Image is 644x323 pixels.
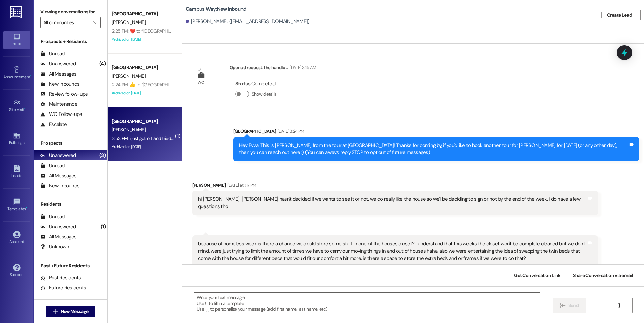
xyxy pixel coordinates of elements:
[186,6,247,13] b: Campus Way: New Inbound
[40,152,76,159] div: Unanswered
[3,97,30,115] a: Site Visit •
[3,196,30,214] a: Templates •
[34,262,107,269] div: Past + Future Residents
[112,127,146,133] span: [PERSON_NAME]
[233,128,639,137] div: [GEOGRAPHIC_DATA]
[40,213,65,220] div: Unread
[40,162,65,169] div: Unread
[30,74,31,78] span: •
[40,91,88,98] div: Review follow-ups
[40,274,81,281] div: Past Residents
[24,106,25,111] span: •
[98,150,107,161] div: (3)
[569,268,637,283] button: Share Conversation via email
[112,19,146,25] span: [PERSON_NAME]
[40,243,69,250] div: Unknown
[3,262,30,280] a: Support
[40,182,79,189] div: New Inbounds
[40,172,76,179] div: All Messages
[226,182,256,189] div: [DATE] at 1:17 PM
[46,306,96,317] button: New Message
[235,80,251,87] b: Status
[40,121,67,128] div: Escalate
[40,60,76,67] div: Unanswered
[34,140,107,147] div: Prospects
[34,201,107,208] div: Residents
[40,223,76,230] div: Unanswered
[3,31,30,49] a: Inbox
[560,303,565,308] i: 
[239,142,628,156] div: Hey Evva! This is [PERSON_NAME] from the tour at [GEOGRAPHIC_DATA]! Thanks for coming by, if you'...
[568,302,579,309] span: Send
[112,82,369,88] div: 2:24 PM: ​👍​ to “ [GEOGRAPHIC_DATA] ([GEOGRAPHIC_DATA]): Sounds good! The sooner the better so we...
[111,143,175,151] div: Archived on [DATE]
[111,35,175,44] div: Archived on [DATE]
[3,130,30,148] a: Buildings
[40,284,86,291] div: Future Residents
[43,17,90,28] input: All communities
[192,182,598,191] div: [PERSON_NAME]
[573,272,633,279] span: Share Conversation via email
[40,71,76,78] div: All Messages
[111,89,175,97] div: Archived on [DATE]
[3,163,30,181] a: Leads
[616,303,621,308] i: 
[93,20,97,25] i: 
[98,59,107,69] div: (4)
[186,18,310,25] div: [PERSON_NAME]. ([EMAIL_ADDRESS][DOMAIN_NAME])
[40,111,82,118] div: WO Follow-ups
[112,135,205,141] div: 3:53 PM: i just got off and tried to give you a call!
[40,233,76,240] div: All Messages
[53,309,58,314] i: 
[276,128,304,135] div: [DATE] 3:24 PM
[40,101,77,108] div: Maintenance
[34,38,107,45] div: Prospects + Residents
[3,229,30,247] a: Account
[198,79,204,86] div: WO
[112,73,146,79] span: [PERSON_NAME]
[112,10,174,17] div: [GEOGRAPHIC_DATA]
[40,50,65,57] div: Unread
[514,272,560,279] span: Get Conversation Link
[112,64,174,71] div: [GEOGRAPHIC_DATA]
[590,10,641,20] button: Create Lead
[40,81,79,88] div: New Inbounds
[112,118,174,125] div: [GEOGRAPHIC_DATA]
[607,12,632,19] span: Create Lead
[230,64,316,74] div: Opened request: the handle ...
[26,205,27,210] span: •
[252,91,277,98] label: Show details
[510,268,565,283] button: Get Conversation Link
[599,12,604,18] i: 
[288,64,316,71] div: [DATE] 3:15 AM
[235,79,279,89] div: : Completed
[61,308,88,315] span: New Message
[198,240,587,262] div: because of homeless week is there a chance we could store some stuff in one of the houses closet?...
[198,196,587,210] div: hi [PERSON_NAME]! [PERSON_NAME] hasn't decided if we wants to see it or not. we do really like th...
[99,222,107,232] div: (1)
[10,6,24,18] img: ResiDesk Logo
[112,28,391,34] div: 2:25 PM: ​❤️​ to “ [GEOGRAPHIC_DATA] ([GEOGRAPHIC_DATA]): Sounds good! We will meet at the [STREE...
[40,7,101,17] label: Viewing conversations for
[553,298,586,313] button: Send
